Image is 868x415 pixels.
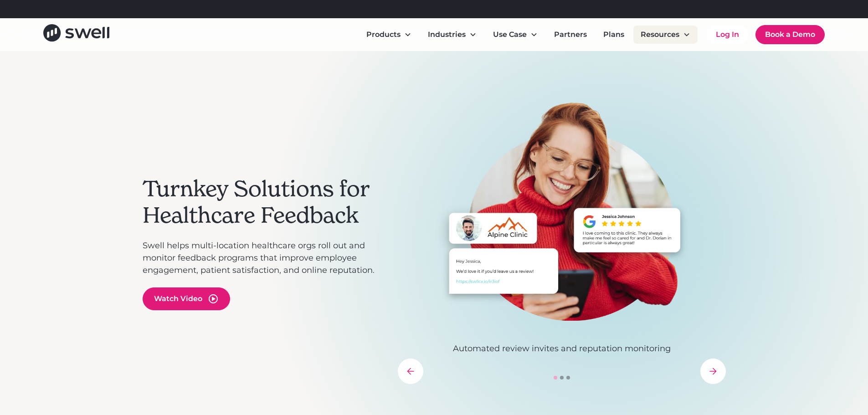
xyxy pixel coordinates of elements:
a: open lightbox [143,287,230,310]
div: next slide [700,359,726,384]
div: Show slide 1 of 3 [554,376,557,379]
div: Resources [633,26,698,44]
div: Show slide 3 of 3 [566,376,570,379]
div: Industries [421,26,484,44]
a: Plans [596,26,632,44]
p: Automated review invites and reputation monitoring [398,343,726,355]
div: Resources [641,29,679,40]
div: carousel [398,102,726,384]
a: home [43,24,109,45]
a: Log In [707,26,748,44]
div: previous slide [398,359,423,384]
div: 1 of 3 [398,102,726,355]
a: Partners [547,26,594,44]
div: Products [359,26,419,44]
div: Show slide 2 of 3 [560,376,564,379]
div: Use Case [493,29,527,40]
h2: Turnkey Solutions for Healthcare Feedback [143,176,389,228]
a: Book a Demo [755,25,825,44]
div: Products [366,29,401,40]
p: Swell helps multi-location healthcare orgs roll out and monitor feedback programs that improve em... [143,240,389,277]
div: Watch Video [154,293,202,304]
div: Industries [428,29,466,40]
div: Use Case [486,26,545,44]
